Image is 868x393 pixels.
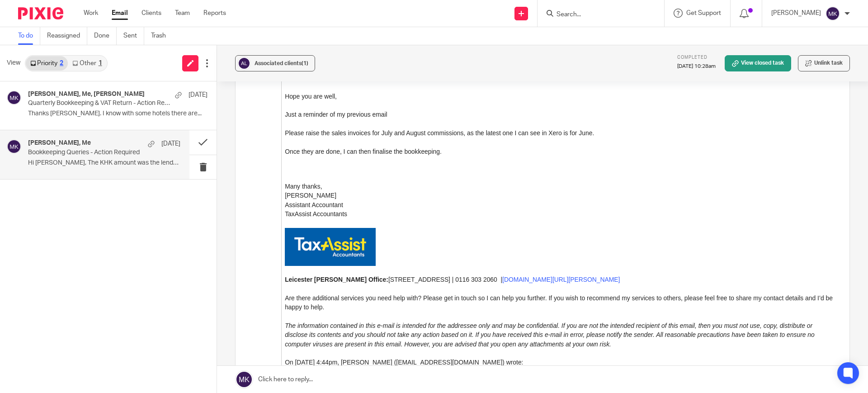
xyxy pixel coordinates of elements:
[175,9,190,18] a: Team
[7,139,21,154] img: svg%3E
[60,60,63,66] div: 2
[725,55,791,71] a: View closed task
[798,55,850,71] button: Unlink task
[28,99,172,107] p: Quarterly Bookkeeping & VAT Return - Action Required
[161,139,180,148] p: [DATE]
[112,9,128,18] a: Email
[235,55,315,71] button: Associated clients(1)
[217,352,335,360] a: [DOMAIN_NAME][URL][PERSON_NAME]
[99,60,102,66] div: 1
[142,9,161,18] a: Clients
[68,56,106,71] a: Other1
[28,149,150,156] p: Bookkeeping Queries - Action Required
[18,7,63,19] img: Pixie
[203,9,226,18] a: Reports
[84,9,98,18] a: Work
[7,90,21,105] img: svg%3E
[28,139,91,147] h4: [PERSON_NAME], Me
[94,27,117,45] a: Done
[26,56,68,71] a: Priority2
[151,27,173,45] a: Trash
[123,27,144,45] a: Sent
[237,57,251,70] img: svg%3E
[677,63,716,70] p: [DATE] 10:28am
[556,11,637,19] input: Search
[47,27,87,45] a: Reassigned
[28,90,145,98] h4: [PERSON_NAME], Me, [PERSON_NAME]
[28,159,180,167] p: Hi [PERSON_NAME], The KHK amount was the lender...
[302,61,308,66] span: (1)
[677,55,708,60] span: Completed
[255,61,308,66] span: Associated clients
[826,6,840,21] img: svg%3E
[686,10,721,16] span: Get Support
[771,9,821,18] p: [PERSON_NAME]
[7,58,20,68] span: View
[18,27,40,45] a: To do
[28,110,208,118] p: Thanks [PERSON_NAME]. I know with some hotels there are...
[189,90,208,99] p: [DATE]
